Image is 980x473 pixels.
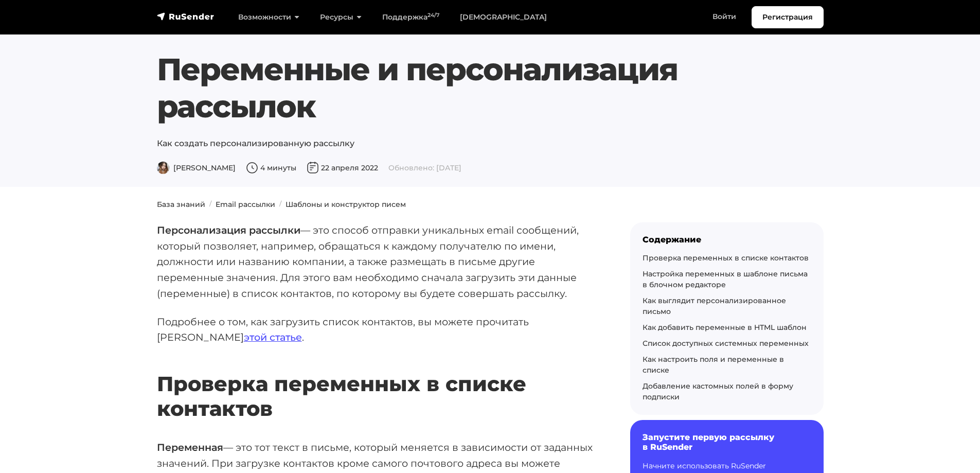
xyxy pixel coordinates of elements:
[643,296,786,316] a: Как выглядит персонализированное письмо
[643,235,811,244] div: Содержание
[310,7,372,28] a: Ресурсы
[151,199,830,210] nav: breadcrumb
[307,163,378,172] span: 22 апреля 2022
[643,432,811,452] h6: Запустите первую рассылку в RuSender
[228,7,310,28] a: Возможности
[157,200,205,209] a: База знаний
[157,222,597,302] p: — это способ отправки уникальных email сообщений, который позволяет, например, обращаться к каждо...
[246,162,258,174] img: Время чтения
[157,163,236,172] span: [PERSON_NAME]
[643,381,793,401] a: Добавление кастомных полей в форму подписки
[157,441,223,453] strong: Переменная
[157,314,597,345] p: Подробнее о том, как загрузить список контактов, вы можете прочитать [PERSON_NAME] .
[752,6,824,28] a: Регистрация
[157,11,215,22] img: RuSender
[157,341,597,421] h2: Проверка переменных в списке контактов
[307,162,319,174] img: Дата публикации
[246,163,296,172] span: 4 минуты
[157,51,824,125] h1: Переменные и персонализация рассылок
[427,12,439,19] sup: 24/7
[244,331,302,343] a: этой статье
[702,6,746,27] a: Войти
[372,7,450,28] a: Поддержка24/7
[643,355,784,375] a: Как настроить поля и переменные в списке
[157,224,300,236] strong: Персонализация рассылки
[388,163,461,172] span: Обновлено: [DATE]
[643,339,809,348] a: Список доступных системных переменных
[450,7,557,28] a: [DEMOGRAPHIC_DATA]
[286,200,406,209] a: Шаблоны и конструктор писем
[643,323,807,332] a: Как добавить переменные в HTML шаблон
[643,253,809,262] a: Проверка переменных в списке контактов
[157,137,824,150] p: Как создать персонализированную рассылку
[643,269,808,289] a: Настройка переменных в шаблоне письма в блочном редакторе
[216,200,275,209] a: Email рассылки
